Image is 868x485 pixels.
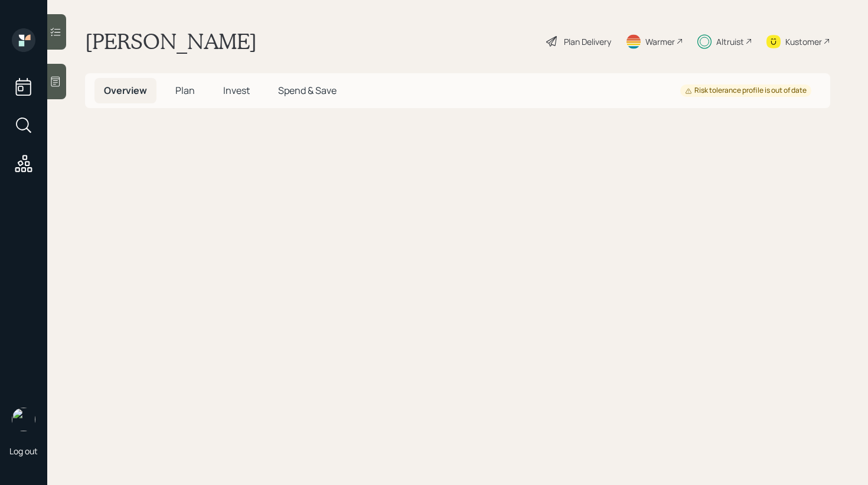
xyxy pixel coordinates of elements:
[685,86,807,96] div: Risk tolerance profile is out of date
[12,408,35,431] img: retirable_logo.png
[85,28,257,54] h1: [PERSON_NAME]
[9,445,38,457] div: Log out
[645,35,675,48] div: Warmer
[223,84,250,97] span: Invest
[104,84,147,97] span: Overview
[278,84,337,97] span: Spend & Save
[716,35,744,48] div: Altruist
[564,35,611,48] div: Plan Delivery
[175,84,195,97] span: Plan
[785,35,822,48] div: Kustomer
